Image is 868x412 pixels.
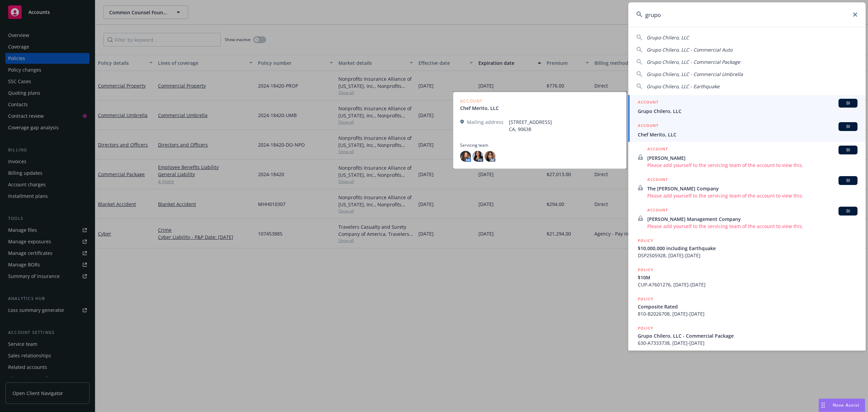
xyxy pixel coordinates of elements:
[628,292,866,321] a: POLICYComposite Rated810-B2026708, [DATE]-[DATE]
[628,2,866,27] input: Search...
[647,83,719,90] span: Grupo Chilero, LLC - Earthquake
[647,146,668,154] h5: ACCOUNT
[647,176,668,184] h5: ACCOUNT
[638,245,857,252] span: $10,000,000 including Earthquake
[628,142,866,172] a: ACCOUNTBI[PERSON_NAME]Please add yourself to the servicing team of the account to view this.
[638,237,653,244] h5: POLICY
[638,296,653,302] h5: POLICY
[638,310,857,317] span: 810-B2026708, [DATE]-[DATE]
[819,399,827,412] div: Drag to move
[638,325,653,332] h5: POLICY
[638,108,857,115] span: Grupo Chilero, LLC
[647,223,857,230] span: Please add yourself to the servicing team of the account to view this.
[647,46,732,53] span: Grupo Chilero, LLC - Commercial Auto
[647,185,857,192] span: The [PERSON_NAME] Company
[638,99,658,107] h5: ACCOUNT
[841,147,855,153] span: BI
[628,172,866,203] a: ACCOUNTBIThe [PERSON_NAME] CompanyPlease add yourself to the servicing team of the account to vie...
[647,71,743,77] span: Grupo Chilero, LLC - Commercial Umbrella
[628,233,866,263] a: POLICY$10,000,000 including EarthquakeDSP2505928, [DATE]-[DATE]
[841,100,855,106] span: BI
[647,34,689,41] span: Grupo Chilero, LLC
[638,131,857,138] span: Chef Merito, LLC
[818,398,865,412] button: Nova Assist
[638,252,857,259] span: DSP2505928, [DATE]-[DATE]
[647,162,857,169] span: Please add yourself to the servicing team of the account to view this.
[628,118,866,142] a: ACCOUNTBIChef Merito, LLC
[628,95,866,118] a: ACCOUNTBIGrupo Chilero, LLC
[628,321,866,350] a: POLICYGrupo Chilero, LLC - Commercial Package630-A7333738, [DATE]-[DATE]
[638,274,857,281] span: $10M
[841,208,855,214] span: BI
[638,332,857,339] span: Grupo Chilero, LLC - Commercial Package
[628,263,866,292] a: POLICY$10MCUP-A7601276, [DATE]-[DATE]
[647,59,740,65] span: Grupo Chilero, LLC - Commercial Package
[638,266,653,273] h5: POLICY
[647,154,857,162] span: [PERSON_NAME]
[841,124,855,130] span: BI
[638,122,658,130] h5: ACCOUNT
[647,192,857,199] span: Please add yourself to the servicing team of the account to view this.
[841,177,855,184] span: BI
[647,207,668,215] h5: ACCOUNT
[833,402,860,408] span: Nova Assist
[638,339,857,347] span: 630-A7333738, [DATE]-[DATE]
[647,216,857,223] span: [PERSON_NAME] Management Company
[638,303,857,310] span: Composite Rated
[628,203,866,233] a: ACCOUNTBI[PERSON_NAME] Management CompanyPlease add yourself to the servicing team of the account...
[638,281,857,288] span: CUP-A7601276, [DATE]-[DATE]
